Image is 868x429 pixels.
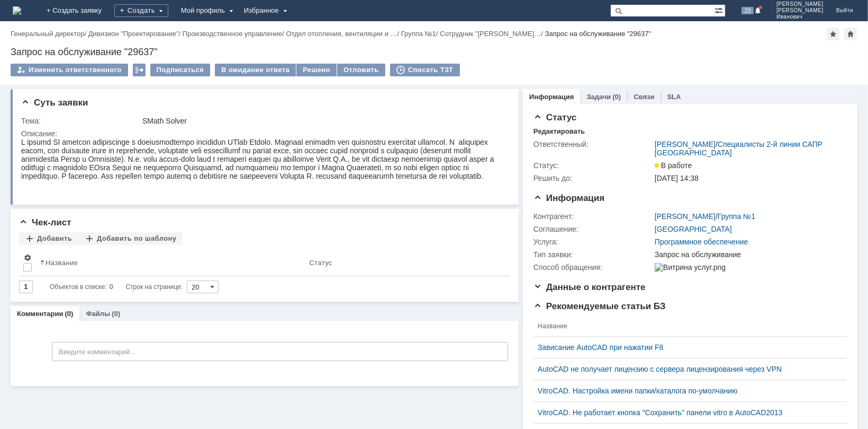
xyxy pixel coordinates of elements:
div: 0 [110,281,113,293]
span: Чек-лист [19,217,71,227]
div: / [183,30,286,38]
a: Связи [634,93,654,101]
div: / [88,30,183,38]
div: Соглашение: [534,225,653,233]
div: Описание: [21,129,505,138]
div: / [655,212,755,221]
th: Название [36,249,305,276]
div: Добавить в избранное [827,28,839,40]
span: 23 [742,7,754,14]
span: [DATE] 14:38 [655,174,699,182]
div: Контрагент: [534,212,653,221]
div: SMath Solver [142,117,503,125]
a: VitroCAD. Не работает кнопка "Сохранить" панели vitro в AutoCAD2013 [538,408,834,417]
div: Запрос на обслуживание "29637" [545,30,652,38]
div: Способ обращения: [534,263,653,272]
div: Создать [114,4,168,17]
a: Перейти на домашнюю страницу [13,6,21,15]
div: (0) [112,310,120,318]
div: / [401,30,440,38]
div: Статус [309,259,332,267]
a: AutoCAD не получает лицензию с сервера лицензирования через VPN [538,365,834,373]
th: Статус [305,249,502,276]
span: Расширенный поиск [715,5,725,15]
span: [PERSON_NAME] [776,7,824,14]
span: Данные о контрагенте [534,282,646,292]
a: Генеральный директор [11,30,84,38]
span: Рекомендуемые статьи БЗ [534,301,666,311]
a: Специалисты 2-й линии САПР [GEOGRAPHIC_DATA] [655,140,822,157]
div: Редактировать [534,127,585,136]
span: Объектов в списке: [50,283,106,291]
div: Ответственный: [534,140,653,148]
div: Сделать домашней страницей [844,28,857,40]
a: Информация [529,93,574,101]
a: Отдел отопления, вентиляции и … [286,30,397,38]
a: [PERSON_NAME] [655,140,716,148]
a: Группа №1 [718,212,755,221]
div: / [11,30,88,38]
div: / [440,30,545,38]
th: Название [534,316,838,337]
div: (0) [612,93,621,101]
div: Тип заявки: [534,250,653,259]
a: Зависание AutoCAD при нажатии F8 [538,343,834,352]
div: Запрос на обслуживание "29637" [11,47,857,57]
a: Задачи [586,93,611,101]
img: Витрина услуг.png [655,263,726,272]
a: Комментарии [17,310,64,318]
div: (0) [65,310,74,318]
a: VitroCAD. Настройка имени папки/каталога по-умолчанию [538,387,834,395]
div: Название [46,259,78,267]
i: Строк на странице: [50,281,183,293]
a: Программное обеспечение [655,238,748,246]
span: Статус [534,112,576,122]
span: Информация [534,193,604,203]
div: Тема: [21,117,140,125]
a: Файлы [86,310,110,318]
img: logo [13,6,21,15]
div: Услуга: [534,238,653,246]
a: Дивизион "Проектирование" [88,30,179,38]
div: Статус: [534,161,653,170]
div: / [286,30,401,38]
a: Сотрудник "[PERSON_NAME]… [440,30,541,38]
a: SLA [667,93,681,101]
a: Группа №1 [401,30,436,38]
div: Запрос на обслуживание [655,250,842,259]
span: В работе [655,161,692,170]
span: [PERSON_NAME] [776,1,824,7]
span: Иванович [776,14,824,20]
div: Решить до: [534,174,653,182]
a: [GEOGRAPHIC_DATA] [655,225,732,233]
span: Настройки [23,253,32,262]
a: [PERSON_NAME] [655,212,716,221]
div: Работа с массовостью [133,64,146,76]
div: / [655,140,842,157]
span: Суть заявки [21,98,88,108]
a: Производственное управление [183,30,282,38]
